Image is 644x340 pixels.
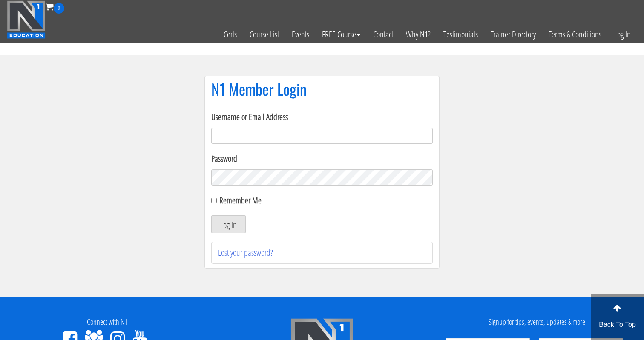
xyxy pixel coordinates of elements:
a: Course List [243,14,285,55]
label: Username or Email Address [211,111,433,123]
label: Remember Me [219,194,262,206]
a: 0 [46,1,64,12]
a: Events [285,14,316,55]
span: 0 [54,3,64,14]
a: Trainer Directory [484,14,542,55]
img: n1-education [7,0,46,39]
a: Why N1? [400,14,437,55]
a: Log In [608,14,637,55]
a: Certs [217,14,243,55]
button: Log In [211,215,246,233]
a: Contact [367,14,400,55]
a: FREE Course [316,14,367,55]
a: Lost your password? [218,247,273,258]
h4: Signup for tips, events, updates & more [436,318,638,326]
label: Password [211,152,433,165]
a: Terms & Conditions [542,14,608,55]
h1: N1 Member Login [211,80,433,97]
a: Testimonials [437,14,484,55]
h4: Connect with N1 [6,318,208,326]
